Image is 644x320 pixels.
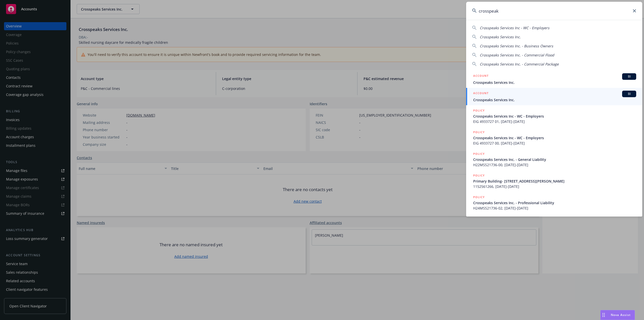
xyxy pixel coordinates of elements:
span: BI [624,74,634,79]
a: POLICYPrimary Building- [STREET_ADDRESS][PERSON_NAME]1152561266, [DATE]-[DATE] [466,170,642,192]
span: Crosspeaks Services Inc. [473,80,636,85]
span: Crosspeaks Services Inc. - General Liability [473,157,636,162]
input: Search... [466,2,642,20]
span: Crosspeaks Services Inc - WC - Employers [473,135,636,140]
span: BI [624,92,634,96]
span: Crosspeaks Services Inc. - Business Owners [480,44,553,48]
div: Drag to move [600,310,607,320]
span: Primary Building- [STREET_ADDRESS][PERSON_NAME] [473,179,636,184]
a: POLICYCrosspeaks Services Inc - WC - EmployersEIG 4933727 00, [DATE]-[DATE] [466,127,642,149]
span: Nova Assist [611,313,631,317]
span: EIG 4933727 00, [DATE]-[DATE] [473,140,636,146]
a: ACCOUNTBICrosspeaks Services Inc. [466,70,642,88]
span: Crosspeaks Services Inc - WC - Employers [473,114,636,119]
span: Crosspeaks Services Inc - WC - Employers [480,25,549,30]
a: POLICYCrosspeaks Services Inc - WC - EmployersEIG 4933727 01, [DATE]-[DATE] [466,105,642,127]
span: EIG 4933727 01, [DATE]-[DATE] [473,119,636,124]
a: ACCOUNTBICrosspeaks Services Inc. [466,88,642,105]
h5: POLICY [473,173,485,178]
a: POLICYCrosspeaks Services Inc. - General LiabilityH22MSS21736-00, [DATE]-[DATE] [466,149,642,170]
a: POLICYCrosspeaks Services Inc. - Professional LiabilityH24MSS21736-02, [DATE]-[DATE] [466,192,642,214]
h5: ACCOUNT [473,73,489,79]
span: Crosspeaks Services Inc. - Commercial Flood [480,53,554,57]
span: H24MSS21736-02, [DATE]-[DATE] [473,205,636,211]
span: 1152561266, [DATE]-[DATE] [473,184,636,189]
span: Crosspeaks Services Inc. - Professional Liability [473,200,636,205]
span: Crosspeaks Services Inc. - Commercial Package [480,62,559,66]
button: Nova Assist [600,310,635,320]
span: Crosspeaks Services Inc. [480,34,521,39]
h5: POLICY [473,195,485,200]
span: Crosspeaks Services Inc. [473,97,636,102]
h5: POLICY [473,151,485,156]
h5: ACCOUNT [473,91,489,97]
h5: POLICY [473,130,485,135]
h5: POLICY [473,108,485,113]
span: H22MSS21736-00, [DATE]-[DATE] [473,162,636,167]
